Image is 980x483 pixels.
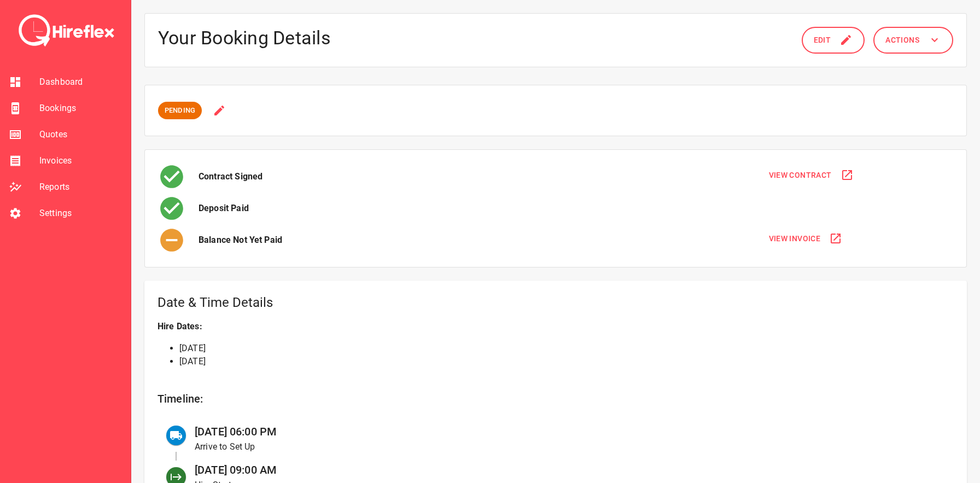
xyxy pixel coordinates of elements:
[199,202,249,215] p: Deposit Paid
[199,170,262,183] p: Contract Signed
[199,234,282,247] p: Balance Not Yet Paid
[885,33,919,47] span: Actions
[195,463,277,476] span: [DATE] 09:00 AM
[157,320,954,333] p: Hire Dates:
[195,440,936,453] p: Arrive to Set Up
[157,294,954,311] h5: Date & Time Details
[39,181,122,194] span: Reports
[179,355,954,368] li: [DATE]
[769,232,821,246] span: View Invoice
[157,390,954,408] h6: Timeline:
[814,33,831,47] span: Edit
[179,342,954,355] li: [DATE]
[158,105,202,117] span: PENDING
[195,425,277,438] span: [DATE] 06:00 PM
[39,154,122,167] span: Invoices
[39,128,122,141] span: Quotes
[39,75,122,89] span: Dashboard
[39,207,122,220] span: Settings
[769,168,832,182] span: View Contract
[158,27,752,50] h4: Your Booking Details
[39,102,122,115] span: Bookings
